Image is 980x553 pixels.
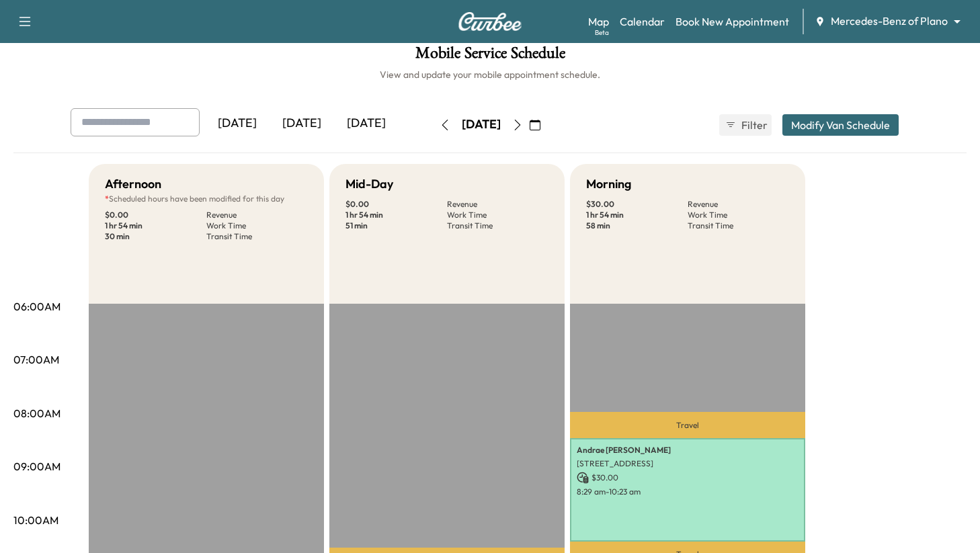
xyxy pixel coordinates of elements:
[676,13,789,30] a: Book New Appointment
[577,472,799,484] p: $ 30.00
[586,175,631,194] h5: Morning
[577,458,799,469] p: [STREET_ADDRESS]
[105,231,206,242] p: 30 min
[13,351,59,368] p: 07:00AM
[345,220,447,231] p: 51 min
[105,175,161,194] h5: Afternoon
[570,412,805,438] p: Travel
[345,199,447,210] p: $ 0.00
[462,116,501,133] div: [DATE]
[782,114,899,136] button: Modify Van Schedule
[688,220,789,231] p: Transit Time
[586,220,688,231] p: 58 min
[13,405,60,421] p: 08:00AM
[586,210,688,220] p: 1 hr 54 min
[13,298,60,314] p: 06:00AM
[13,512,58,528] p: 10:00AM
[831,13,948,29] span: Mercedes-Benz of Plano
[206,210,308,220] p: Revenue
[334,108,399,139] div: [DATE]
[345,210,447,220] p: 1 hr 54 min
[270,108,334,139] div: [DATE]
[447,210,548,220] p: Work Time
[458,12,522,31] img: Curbee Logo
[620,13,665,30] a: Calendar
[105,194,308,204] p: Scheduled hours have been modified for this day
[206,231,308,242] p: Transit Time
[205,108,270,139] div: [DATE]
[105,220,206,231] p: 1 hr 54 min
[13,68,967,81] h6: View and update your mobile appointment schedule.
[595,28,609,38] div: Beta
[688,210,789,220] p: Work Time
[447,199,548,210] p: Revenue
[688,199,789,210] p: Revenue
[741,117,766,133] span: Filter
[105,210,206,220] p: $ 0.00
[13,45,967,68] h1: Mobile Service Schedule
[447,220,548,231] p: Transit Time
[588,13,609,30] a: MapBeta
[206,220,308,231] p: Work Time
[577,486,799,497] p: 8:29 am - 10:23 am
[345,175,393,194] h5: Mid-Day
[586,199,688,210] p: $ 30.00
[577,445,799,456] p: Andrae [PERSON_NAME]
[13,458,60,474] p: 09:00AM
[719,114,772,136] button: Filter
